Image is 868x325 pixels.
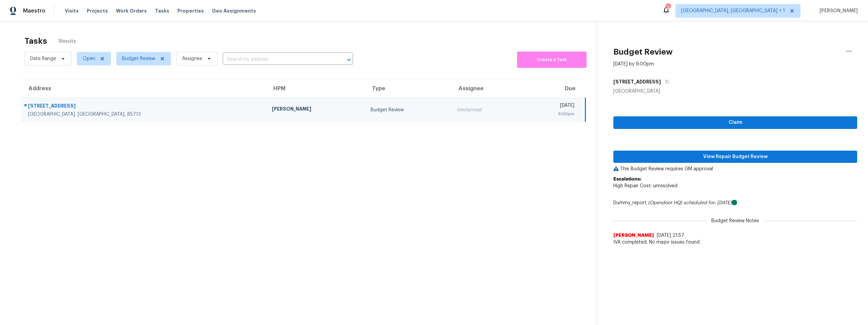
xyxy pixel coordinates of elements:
span: Assignee [182,55,202,62]
span: 1 Results [58,38,76,45]
span: [PERSON_NAME] [613,232,654,239]
button: Create a Task [517,52,587,68]
div: [PERSON_NAME] [272,106,360,114]
div: Unclaimed [457,107,515,113]
input: Search by address [223,54,334,65]
span: [GEOGRAPHIC_DATA], [GEOGRAPHIC_DATA] + 1 [681,7,785,14]
span: Budget Review [122,55,155,62]
div: 3 [666,4,670,11]
h2: Budget Review [613,49,673,55]
div: Budget Review [371,107,447,113]
span: Properties [177,7,204,14]
div: [DATE] by 9:00pm [613,61,654,68]
span: Tasks [155,8,169,13]
span: Open [83,55,95,62]
span: Projects [87,7,108,14]
b: Escalations: [613,177,641,181]
p: This Budget Review requires GM approval [613,166,857,172]
i: scheduled for: [DATE] [684,200,732,205]
th: Type [365,79,452,98]
th: HPM [267,79,365,98]
span: Geo Assignments [212,7,256,14]
div: [STREET_ADDRESS] [28,102,261,111]
h2: Tasks [24,38,47,44]
th: Address [22,79,267,98]
i: (Opendoor HQ) [648,200,682,205]
span: [DATE] 21:57 [657,233,684,238]
div: [DATE] [527,102,574,111]
div: [GEOGRAPHIC_DATA] [613,88,857,95]
span: Visits [65,7,79,14]
button: Claim [613,116,857,129]
span: Maestro [23,7,45,14]
button: Open [344,55,354,64]
span: IVA completed. No major issues found. [613,239,857,246]
span: Work Orders [116,7,147,14]
span: Date Range [30,55,56,62]
span: Claim [619,118,852,127]
span: View Repair Budget Review [619,153,852,161]
button: View Repair Budget Review [613,151,857,163]
span: High Repair Cost: unresolved [613,184,677,188]
div: 9:00pm [527,111,574,117]
th: Assignee [452,79,521,98]
span: [PERSON_NAME] [817,7,858,14]
span: Create a Task [520,56,583,64]
h5: [STREET_ADDRESS] [613,78,661,85]
div: [GEOGRAPHIC_DATA], [GEOGRAPHIC_DATA], 85713 [28,111,261,118]
span: Budget Review Notes [707,217,763,224]
div: Dummy_report [613,199,857,206]
th: Due [521,79,586,98]
button: Copy Address [661,76,670,88]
